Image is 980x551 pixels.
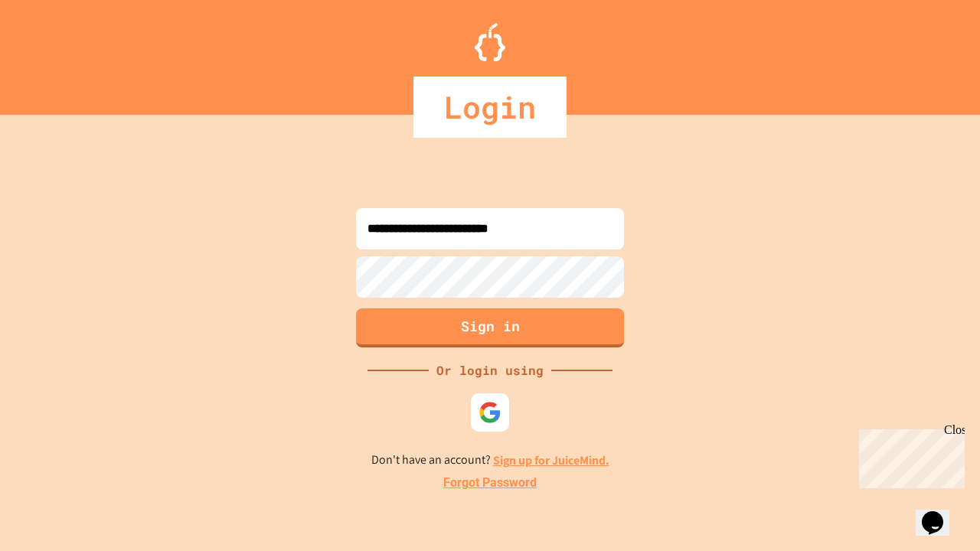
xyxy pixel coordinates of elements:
a: Forgot Password [443,474,537,492]
div: Chat with us now!Close [6,6,106,97]
p: Don't have an account? [371,451,609,470]
img: google-icon.svg [479,401,501,424]
iframe: chat widget [853,423,965,488]
div: Or login using [429,361,551,380]
iframe: chat widget [916,490,965,536]
a: Sign up for JuiceMind. [493,452,609,468]
div: Login [413,77,567,138]
img: Logo.svg [475,23,505,61]
button: Sign in [356,308,624,347]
